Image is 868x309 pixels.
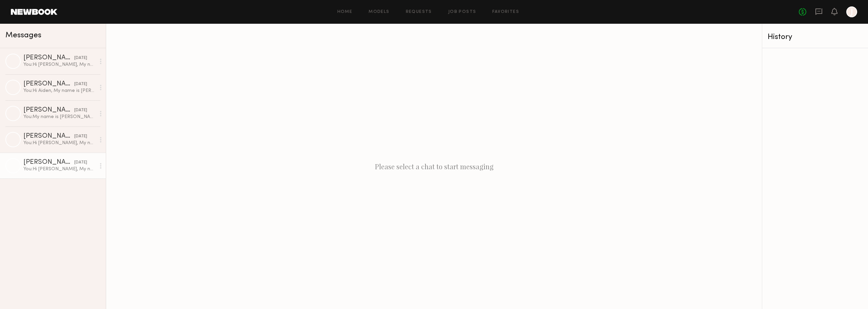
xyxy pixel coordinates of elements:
[23,166,96,172] div: You: Hi [PERSON_NAME], My name is [PERSON_NAME] and I'm the VP of Marketing and Brand operations ...
[74,55,87,61] div: [DATE]
[23,159,74,166] div: [PERSON_NAME]
[448,10,476,14] a: Job Posts
[74,81,87,88] div: [DATE]
[23,81,74,88] div: [PERSON_NAME]
[5,32,41,39] span: Messages
[23,133,74,140] div: [PERSON_NAME]
[768,33,863,41] div: History
[23,61,96,68] div: You: Hi [PERSON_NAME], My name is [PERSON_NAME] and I'm the VP of Marketing and Brand operations ...
[23,55,74,61] div: [PERSON_NAME]
[74,133,87,140] div: [DATE]
[369,10,389,14] a: Models
[23,140,96,146] div: You: Hi [PERSON_NAME], My name is [PERSON_NAME] and I'm the VP of Marketing and Brand operations ...
[492,10,519,14] a: Favorites
[23,88,96,94] div: You: Hi Aiden, My name is [PERSON_NAME] and I'm the VP of Marketing and Brand operations for Love...
[337,10,353,14] a: Home
[406,10,432,14] a: Requests
[846,6,857,17] a: J
[74,159,87,166] div: [DATE]
[74,107,87,114] div: [DATE]
[106,24,762,309] div: Please select a chat to start messaging
[23,114,96,120] div: You: My name is [PERSON_NAME] and I'm the VP of Marketing and Brand operations for Lovers. I am b...
[23,107,74,114] div: [PERSON_NAME]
